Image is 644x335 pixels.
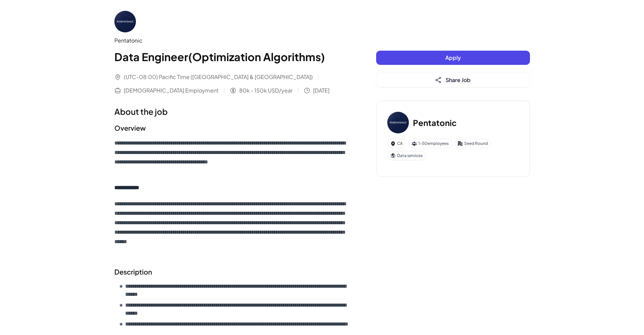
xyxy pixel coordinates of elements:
[114,36,349,45] div: Pentatonic
[446,76,471,83] span: Share Job
[114,105,349,118] h1: About the job
[413,117,457,129] h3: Pentatonic
[387,112,409,133] img: Pe
[114,11,136,32] img: Pe
[445,54,461,61] span: Apply
[124,73,313,81] span: (UTC-08:00) Pacific Time ([GEOGRAPHIC_DATA] & [GEOGRAPHIC_DATA])
[114,267,349,277] h2: Description
[239,86,292,95] span: 80k - 150k USD/year
[376,51,530,65] button: Apply
[409,139,452,148] div: 1-50 employees
[114,49,349,65] h1: Data Engineer(Optimization Algorithms)
[124,86,219,95] span: [DEMOGRAPHIC_DATA] Employment
[376,73,530,87] button: Share Job
[313,86,330,95] span: [DATE]
[387,139,406,148] div: CA
[454,139,491,148] div: Seed Round
[114,123,349,133] h2: Overview
[387,151,426,160] div: Data services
